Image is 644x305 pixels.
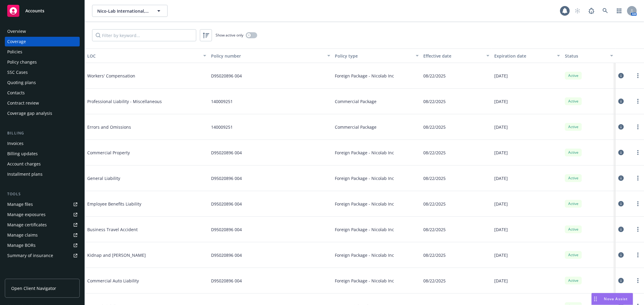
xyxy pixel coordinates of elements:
div: Policy number [211,53,323,59]
div: Effective date [424,53,483,59]
span: Accounts [25,8,44,13]
span: 08/22/2025 [424,98,446,105]
button: LOC [85,49,209,63]
div: Expiration date [494,53,553,59]
a: Manage certificates [5,220,80,230]
div: Coverage gap analysis [7,108,52,118]
span: Foreign Package - Nicolab Inc [335,201,394,207]
span: Show active only [216,33,243,38]
span: Workers' Compensation [87,73,178,79]
div: LOC [87,53,200,59]
span: [DATE] [494,278,508,284]
div: Summary of insurance [7,251,53,260]
span: 08/22/2025 [424,73,446,79]
span: Errors and Omissions [87,124,178,130]
a: Overview [5,27,80,36]
a: more [634,123,642,130]
a: Manage exposures [5,210,80,219]
a: Installment plans [5,169,80,179]
span: [DATE] [494,124,508,130]
span: D95020896 004 [211,149,242,156]
div: Manage exposures [7,210,46,219]
a: Policy changes [5,57,80,67]
span: Active [567,175,579,181]
span: Active [567,227,579,232]
button: Status [562,49,616,63]
a: Quoting plans [5,78,80,87]
span: Active [567,150,579,155]
a: Search [599,5,611,17]
span: D95020896 004 [211,226,242,233]
div: Quoting plans [7,78,36,87]
div: Analytics hub [5,272,80,278]
div: SSC Cases [7,68,28,77]
div: Manage certificates [7,220,47,230]
span: 08/22/2025 [424,175,446,181]
div: Manage BORs [7,241,36,250]
div: Policies [7,47,22,57]
span: Active [567,252,579,258]
span: Active [567,99,579,104]
a: Manage files [5,200,80,209]
div: Billing [5,130,80,136]
span: Foreign Package - Nicolab Inc [335,252,394,258]
span: [DATE] [494,201,508,207]
span: 08/22/2025 [424,252,446,258]
span: 08/22/2025 [424,124,446,130]
button: Policy number [209,49,332,63]
a: more [634,72,642,79]
a: SSC Cases [5,68,80,77]
span: Active [567,278,579,283]
a: more [634,175,642,182]
div: Coverage [7,37,26,46]
a: Switch app [613,5,625,17]
span: [DATE] [494,73,508,79]
a: more [634,149,642,156]
button: Effective date [421,49,492,63]
span: D95020896 004 [211,73,242,79]
a: more [634,226,642,233]
span: Commercial Package [335,98,377,105]
div: Tools [5,191,80,197]
a: more [634,251,642,259]
span: D95020896 004 [211,252,242,258]
a: Billing updates [5,149,80,159]
div: Policy type [335,53,412,59]
span: [DATE] [494,149,508,156]
span: General Liability [87,175,178,181]
div: Invoices [7,139,24,148]
a: Accounts [5,2,80,19]
span: D95020896 004 [211,201,242,207]
button: Policy type [333,49,421,63]
span: 08/22/2025 [424,201,446,207]
a: Start snowing [572,5,584,17]
div: Billing updates [7,149,38,159]
span: [DATE] [494,175,508,181]
a: Summary of insurance [5,251,80,260]
a: Report a Bug [585,5,598,17]
a: Contract review [5,98,80,108]
span: Active [567,124,579,130]
span: Active [567,201,579,206]
span: [DATE] [494,252,508,258]
span: Foreign Package - Nicolab Inc [335,175,394,181]
span: D95020896 004 [211,278,242,284]
span: Business Travel Accident [87,226,178,233]
span: Foreign Package - Nicolab Inc [335,149,394,156]
span: 08/22/2025 [424,149,446,156]
a: more [634,200,642,207]
span: Professional Liability - Miscellaneous [87,98,178,105]
span: 08/22/2025 [424,278,446,284]
span: Nova Assist [604,296,628,301]
span: Kidnap and [PERSON_NAME] [87,252,178,258]
span: Commercial Property [87,149,178,156]
span: Active [567,73,579,78]
div: Contract review [7,98,39,108]
a: Coverage gap analysis [5,108,80,118]
a: Manage BORs [5,241,80,250]
a: Contacts [5,88,80,98]
div: Manage files [7,200,33,209]
a: Manage claims [5,230,80,240]
div: Contacts [7,88,25,98]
